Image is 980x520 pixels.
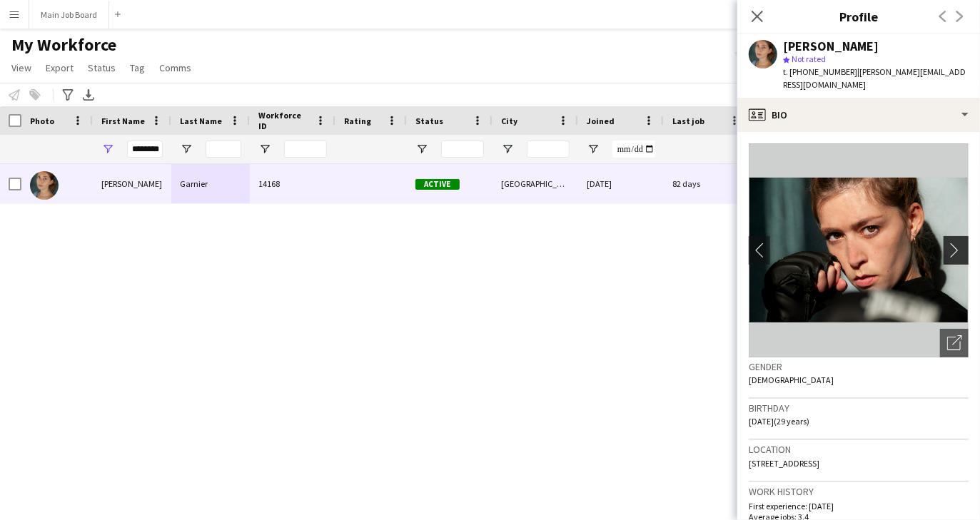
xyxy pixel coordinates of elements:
[672,116,704,126] span: Last job
[46,61,74,74] span: Export
[749,485,969,498] h3: Work history
[441,141,484,158] input: Status Filter Input
[415,143,428,156] button: Open Filter Menu
[284,141,327,158] input: Workforce ID Filter Input
[11,61,31,74] span: View
[93,164,171,203] div: [PERSON_NAME]
[124,58,151,77] a: Tag
[88,61,116,74] span: Status
[501,116,517,126] span: City
[749,402,969,414] h3: Birthday
[749,143,969,357] img: Crew avatar or photo
[492,164,578,203] div: [GEOGRAPHIC_DATA]
[783,66,966,90] span: | [PERSON_NAME][EMAIL_ADDRESS][DOMAIN_NAME]
[206,141,241,158] input: Last Name Filter Input
[578,164,664,203] div: [DATE]
[527,141,570,158] input: City Filter Input
[749,360,969,373] h3: Gender
[101,143,114,156] button: Open Filter Menu
[11,34,116,56] span: My Workforce
[30,116,54,126] span: Photo
[171,164,250,203] div: Garnier
[258,143,271,156] button: Open Filter Menu
[749,458,819,469] span: [STREET_ADDRESS]
[415,116,443,126] span: Status
[159,61,191,74] span: Comms
[792,53,826,64] span: Not rated
[180,116,222,126] span: Last Name
[940,329,969,357] div: Open photos pop-in
[130,61,145,74] span: Tag
[30,171,59,200] img: Charline Garnier
[749,374,834,385] span: [DEMOGRAPHIC_DATA]
[749,443,969,456] h3: Location
[587,143,600,156] button: Open Filter Menu
[80,86,97,103] app-action-btn: Export XLSX
[783,40,879,53] div: [PERSON_NAME]
[344,116,371,126] span: Rating
[664,164,749,203] div: 82 days
[612,141,655,158] input: Joined Filter Input
[29,1,109,29] button: Main Job Board
[737,7,980,26] h3: Profile
[415,179,460,190] span: Active
[250,164,335,203] div: 14168
[180,143,193,156] button: Open Filter Menu
[501,143,514,156] button: Open Filter Menu
[749,416,809,427] span: [DATE] (29 years)
[783,66,857,77] span: t. [PHONE_NUMBER]
[127,141,163,158] input: First Name Filter Input
[749,501,969,511] p: First experience: [DATE]
[737,98,980,132] div: Bio
[6,58,37,77] a: View
[40,58,79,77] a: Export
[101,116,145,126] span: First Name
[587,116,615,126] span: Joined
[59,86,76,103] app-action-btn: Advanced filters
[82,58,121,77] a: Status
[258,110,310,131] span: Workforce ID
[153,58,197,77] a: Comms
